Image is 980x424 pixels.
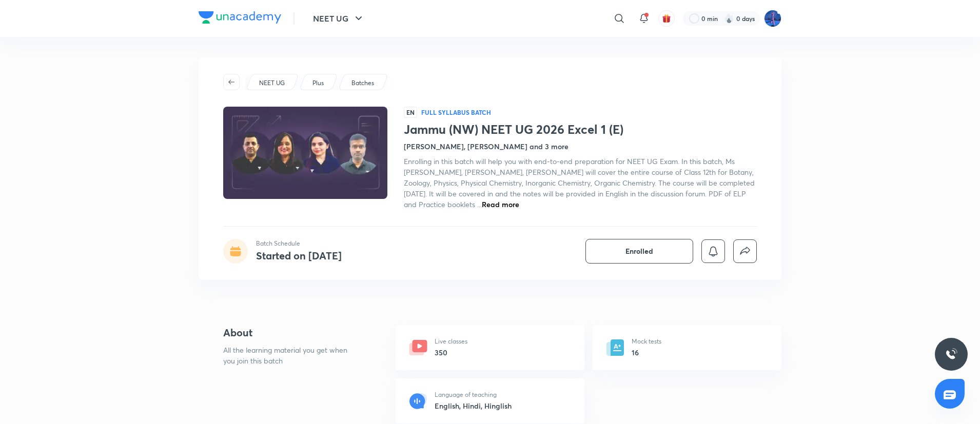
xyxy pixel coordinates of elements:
span: Read more [482,199,519,209]
p: Batch Schedule [256,239,342,248]
button: Enrolled [585,239,693,264]
p: Plus [312,78,324,88]
h4: About [223,325,363,340]
a: Batches [350,78,376,88]
h1: Jammu (NW) NEET UG 2026 Excel 1 (E) [404,122,757,137]
img: streak [724,13,734,24]
span: Enrolling in this batch will help you with end-to-end preparation for NEET UG Exam. In this batch... [404,156,755,209]
img: avatar [662,14,671,23]
p: Mock tests [632,337,661,346]
img: ttu [945,348,957,360]
h4: Started on [DATE] [256,249,342,263]
span: EN [404,107,417,118]
a: Company Logo [199,11,281,26]
img: Company Logo [199,11,281,24]
img: Mahesh Bhat [764,10,781,27]
h6: 350 [435,347,467,358]
h4: [PERSON_NAME], [PERSON_NAME] and 3 more [404,141,569,152]
p: Language of teaching [435,390,512,399]
a: NEET UG [258,78,287,88]
p: All the learning material you get when you join this batch [223,345,356,366]
button: avatar [658,10,675,27]
h6: 16 [632,347,661,358]
p: NEET UG [259,78,285,88]
img: Thumbnail [222,106,389,200]
p: Batches [351,78,374,88]
a: Plus [311,78,326,88]
p: Live classes [435,337,467,346]
span: Enrolled [625,246,653,256]
p: Full Syllabus Batch [421,108,491,116]
h6: English, Hindi, Hinglish [435,400,512,411]
button: NEET UG [307,8,371,29]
